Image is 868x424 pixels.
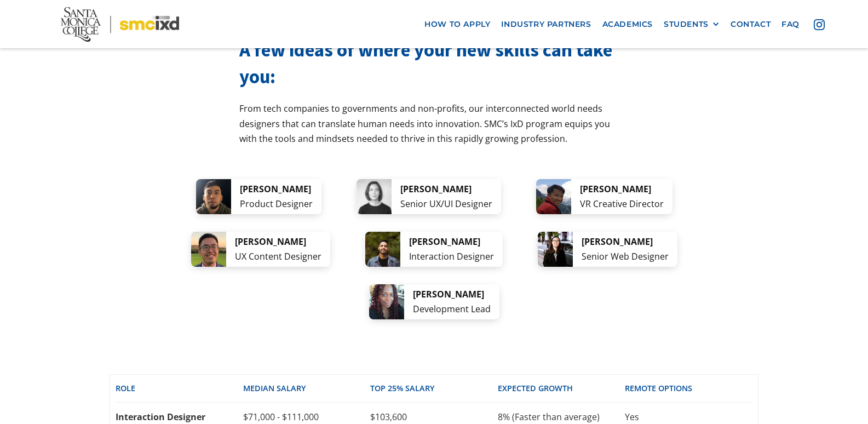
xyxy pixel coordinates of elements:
[498,411,625,423] div: 8% (Faster than average)
[239,101,629,146] p: From tech companies to governments and non-profits, our interconnected world needs designers that...
[582,249,669,264] div: Senior Web Designer
[116,383,243,394] div: Role
[498,383,625,394] div: EXPECTED GROWTH
[243,383,371,394] div: Median SALARY
[409,249,494,264] div: Interaction Designer
[240,182,313,197] div: [PERSON_NAME]
[625,383,752,394] div: REMOTE OPTIONS
[664,20,720,29] div: STUDENTS
[776,14,805,35] a: faq
[400,197,492,211] div: Senior UX/UI Designer
[235,234,321,249] div: [PERSON_NAME]
[580,182,664,197] div: [PERSON_NAME]
[413,287,491,302] div: [PERSON_NAME]
[409,234,494,249] div: [PERSON_NAME]
[116,411,243,423] div: Interaction Designer
[235,249,321,264] div: UX Content Designer
[419,14,496,35] a: how to apply
[61,7,179,41] img: Santa Monica College - SMC IxD logo
[814,19,825,30] img: icon - instagram
[582,234,669,249] div: [PERSON_NAME]
[725,14,776,35] a: contact
[496,14,596,35] a: industry partners
[239,37,629,90] h3: A few ideas of where your new skills can take you:
[625,411,752,423] div: Yes
[400,182,492,197] div: [PERSON_NAME]
[370,411,498,423] div: $103,600
[597,14,658,35] a: Academics
[413,302,491,317] div: Development Lead
[243,411,371,423] div: $71,000 - $111,000
[240,197,313,211] div: Product Designer
[370,383,498,394] div: top 25% SALARY
[664,20,709,29] div: STUDENTS
[580,197,664,211] div: VR Creative Director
